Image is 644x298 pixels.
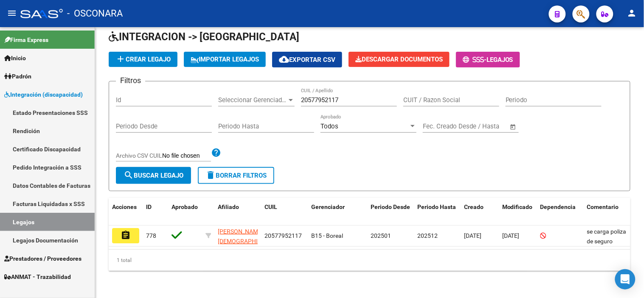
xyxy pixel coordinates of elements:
mat-icon: menu [7,8,17,18]
span: Modificado [502,203,533,210]
span: Periodo Desde [371,203,410,210]
datatable-header-cell: Modificado [499,198,537,226]
input: Archivo CSV CUIL [162,152,211,160]
button: Open calendar [509,122,518,132]
datatable-header-cell: Gerenciador [308,198,367,226]
span: 202512 [417,232,438,239]
span: 778 [146,232,156,239]
span: Firma Express [4,35,48,45]
span: Periodo Hasta [417,203,456,210]
datatable-header-cell: ID [143,198,168,226]
span: Borrar Filtros [205,172,267,179]
datatable-header-cell: Comentario [584,198,635,226]
datatable-header-cell: Creado [461,198,499,226]
span: Legajos [487,56,513,64]
span: Aprobado [172,203,198,210]
input: Fecha inicio [423,123,457,130]
span: IMPORTAR LEGAJOS [191,56,259,63]
span: 20577952117 [264,232,302,239]
span: 202501 [371,232,391,239]
div: 1 total [109,250,630,271]
span: Afiliado [218,203,239,210]
span: Gerenciador [311,203,345,210]
span: Todos [321,123,338,130]
span: - [463,56,487,64]
span: Seleccionar Gerenciador [218,96,287,104]
datatable-header-cell: Afiliado [214,198,261,226]
h3: Filtros [116,75,145,86]
span: ANMAT - Trazabilidad [4,272,71,281]
span: [DATE] [502,232,520,239]
span: Padrón [4,72,31,81]
span: Creado [464,203,484,210]
mat-icon: assignment [121,230,131,240]
div: / / / / / / [109,2,630,271]
datatable-header-cell: Periodo Desde [367,198,414,226]
span: Acciones [112,203,137,210]
span: Integración (discapacidad) [4,90,83,99]
datatable-header-cell: Aprobado [168,198,202,226]
input: Fecha fin [465,123,506,130]
span: Inicio [4,53,26,63]
div: Open Intercom Messenger [615,269,636,290]
button: Buscar Legajo [116,167,191,184]
mat-icon: person [627,8,637,18]
span: Buscar Legajo [124,172,183,179]
span: INTEGRACION -> [GEOGRAPHIC_DATA] [109,31,299,43]
span: B15 - Boreal [311,232,343,239]
mat-icon: search [124,170,134,180]
button: Borrar Filtros [198,167,274,184]
span: Archivo CSV CUIL [116,152,162,159]
span: - OSCONARA [67,4,123,23]
span: Dependencia [540,203,576,210]
datatable-header-cell: Acciones [109,198,143,226]
span: Prestadores / Proveedores [4,254,82,263]
span: Comentario [587,203,619,210]
span: [PERSON_NAME][DEMOGRAPHIC_DATA] [PERSON_NAME] [218,228,280,254]
button: -Legajos [456,52,520,67]
button: Exportar CSV [272,52,342,67]
mat-icon: help [211,148,221,158]
span: ID [146,203,152,210]
span: Crear Legajo [115,56,171,63]
datatable-header-cell: Periodo Hasta [414,198,461,226]
button: Descargar Documentos [349,52,450,67]
span: CUIL [264,203,277,210]
button: Crear Legajo [109,52,177,67]
datatable-header-cell: CUIL [261,198,308,226]
mat-icon: add [115,54,126,64]
mat-icon: cloud_download [279,54,289,64]
span: [DATE] [464,232,481,239]
button: IMPORTAR LEGAJOS [184,52,266,67]
span: Exportar CSV [279,56,335,64]
datatable-header-cell: Dependencia [537,198,584,226]
span: Descargar Documentos [355,56,443,63]
mat-icon: delete [205,170,216,180]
